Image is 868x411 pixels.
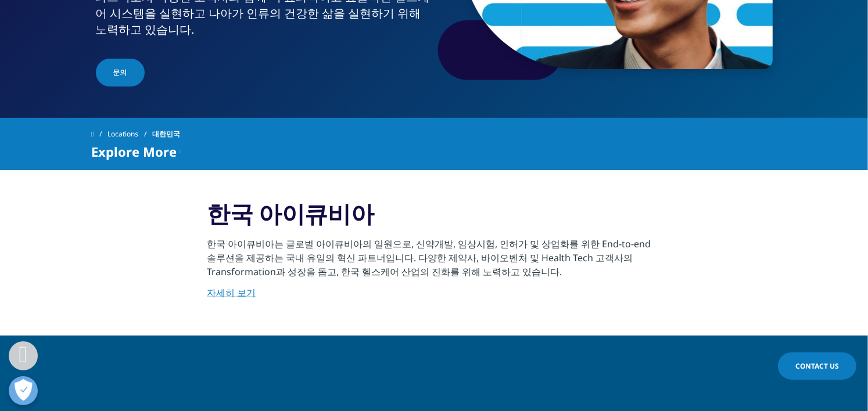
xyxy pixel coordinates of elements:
[207,237,661,286] p: 한국 아이큐비아는 글로벌 아이큐비아의 일원으로, 신약개발, 임상시험, 인허가 및 상업화를 위한 End-to-end 솔루션을 제공하는 국내 유일의 혁신 파트너입니다. 다양한 제...
[207,286,256,299] a: 자세히 보기
[778,352,856,380] a: Contact Us
[91,145,177,158] span: Explore More
[9,376,38,405] button: 개방형 기본 설정
[152,124,180,145] span: 대한민국
[96,59,145,86] a: 문의
[113,67,127,78] span: 문의
[795,361,839,371] span: Contact Us
[107,124,152,145] a: Locations
[207,199,661,237] h3: 한국 아이큐비아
